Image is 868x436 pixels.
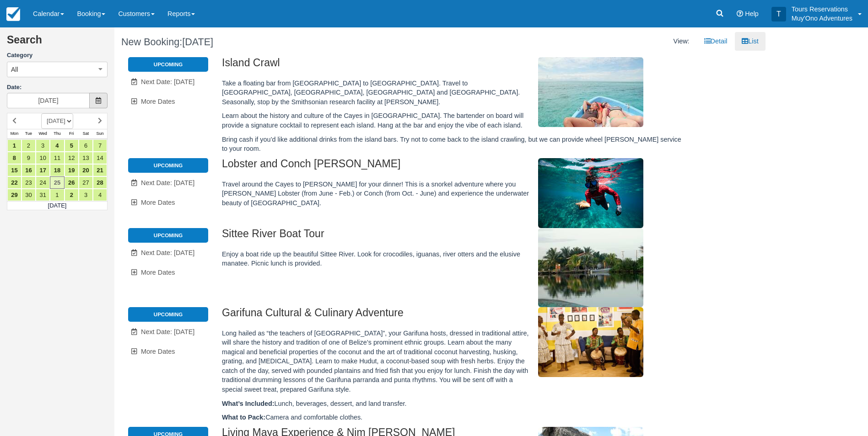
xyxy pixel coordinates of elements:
a: Next Date: [DATE] [128,244,208,262]
th: Tue [22,129,36,139]
span: Help [745,10,759,17]
a: Next Date: [DATE] [128,73,208,91]
a: 19 [65,164,79,176]
span: More Dates [141,98,175,105]
p: Enjoy a boat ride up the beautiful Sittee River. Look for crocodiles, iguanas, river otters and t... [222,250,686,268]
a: 8 [7,152,22,164]
img: M307-1 [538,228,643,307]
a: 12 [65,152,79,164]
p: Lunch, beverages, dessert, and land transfer. [222,399,686,409]
a: 2 [65,189,79,201]
a: 30 [22,189,36,201]
p: Learn about the history and culture of the Cayes in [GEOGRAPHIC_DATA]. The bartender on board wil... [222,111,686,130]
a: 31 [36,189,50,201]
a: 20 [79,164,93,176]
h2: Sittee River Boat Tour [222,228,686,245]
th: Wed [36,129,50,139]
li: Upcoming [128,228,208,243]
a: 10 [36,152,50,164]
th: Sat [79,129,93,139]
a: 6 [79,139,93,152]
a: List [735,32,765,51]
button: All [7,62,108,77]
span: Next Date: [DATE] [141,328,194,335]
a: 27 [79,176,93,189]
a: 5 [65,139,79,152]
div: T [771,7,786,21]
p: Long hailed as “the teachers of [GEOGRAPHIC_DATA]”, your Garifuna hosts, dressed in traditional a... [222,329,686,394]
span: Next Date: [DATE] [141,78,194,85]
a: 13 [79,152,93,164]
a: Next Date: [DATE] [128,323,208,341]
a: 21 [93,164,107,176]
a: Detail [697,32,734,51]
span: More Dates [141,199,175,206]
li: Upcoming [128,57,208,72]
h2: Lobster and Conch [PERSON_NAME] [222,158,686,175]
p: Tours Reservations [792,5,852,14]
h2: Island Crawl [222,57,686,74]
img: M306-1 [538,158,643,228]
a: 26 [65,176,79,189]
th: Thu [50,129,64,139]
label: Date: [7,83,108,92]
a: 24 [36,176,50,189]
span: All [11,65,18,74]
li: View: [667,32,696,51]
span: More Dates [141,269,175,276]
li: Upcoming [128,307,208,322]
a: 7 [93,139,107,152]
p: Bring cash if you’d like additional drinks from the island bars. Try not to come back to the isla... [222,135,686,154]
li: Upcoming [128,158,208,173]
th: Fri [65,129,79,139]
img: checkfront-main-nav-mini-logo.png [6,7,20,21]
a: 28 [93,176,107,189]
p: Travel around the Cayes to [PERSON_NAME] for your dinner! This is a snorkel adventure where you [... [222,180,686,208]
a: 23 [22,176,36,189]
a: 9 [22,152,36,164]
a: 1 [7,139,22,152]
a: 3 [79,189,93,201]
a: 22 [7,176,22,189]
th: Mon [7,129,22,139]
th: Sun [93,129,107,139]
h2: Garifuna Cultural & Culinary Adventure [222,307,686,324]
label: Category [7,51,108,60]
span: Next Date: [DATE] [141,249,194,256]
img: M49-1 [538,307,643,377]
a: 14 [93,152,107,164]
span: [DATE] [182,36,213,48]
a: 4 [50,139,64,152]
a: 17 [36,164,50,176]
a: 16 [22,164,36,176]
p: Camera and comfortable clothes. [222,413,686,422]
h2: Search [7,34,108,51]
p: Muy'Ono Adventures [792,14,852,23]
img: M305-1 [538,57,643,127]
h1: New Booking: [121,37,433,48]
strong: What to Pack: [222,414,265,421]
a: Next Date: [DATE] [128,174,208,192]
a: 15 [7,164,22,176]
a: 25 [50,176,64,189]
span: More Dates [141,348,175,355]
a: 2 [22,139,36,152]
p: Take a floating bar from [GEOGRAPHIC_DATA] to [GEOGRAPHIC_DATA]. Travel to [GEOGRAPHIC_DATA], [GE... [222,79,686,107]
td: [DATE] [7,201,108,210]
a: 3 [36,139,50,152]
span: Next Date: [DATE] [141,179,194,186]
strong: What’s Included: [222,400,275,407]
i: Help [737,11,743,17]
a: 1 [50,189,64,201]
a: 11 [50,152,64,164]
a: 4 [93,189,107,201]
a: 29 [7,189,22,201]
a: 18 [50,164,64,176]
